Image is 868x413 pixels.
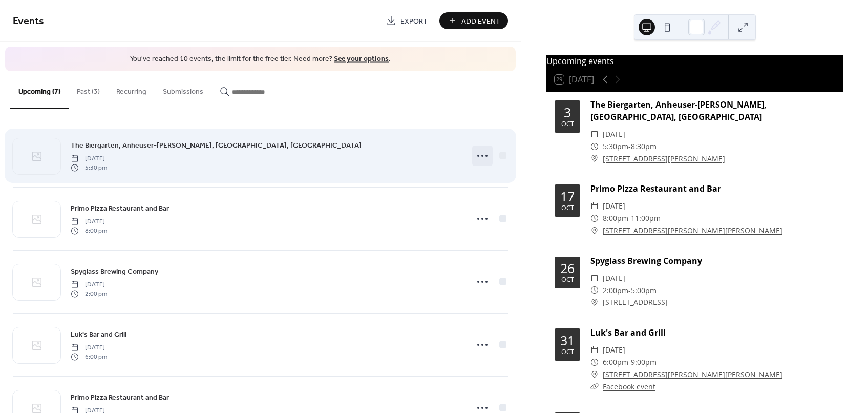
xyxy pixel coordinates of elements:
a: [STREET_ADDRESS][PERSON_NAME][PERSON_NAME] [603,368,782,381]
div: ​ [590,368,599,381]
span: [DATE] [71,280,107,289]
a: [STREET_ADDRESS][PERSON_NAME][PERSON_NAME] [603,224,782,237]
a: [STREET_ADDRESS] [603,296,668,308]
div: ​ [590,356,599,368]
a: Primo Pizza Restaurant and Bar [71,202,169,214]
span: - [628,140,631,153]
div: Spyglass Brewing Company [590,255,835,267]
span: - [628,356,631,368]
span: 8:00pm [603,212,628,224]
div: Oct [561,121,574,128]
div: 17 [560,190,575,203]
a: Luk's Bar and Grill [590,327,666,338]
span: [DATE] [603,128,625,140]
button: Submissions [155,71,211,108]
div: ​ [590,272,599,284]
span: 5:00pm [631,284,657,297]
span: Events [13,11,44,31]
a: Export [378,12,435,29]
span: Primo Pizza Restaurant and Bar [71,203,169,214]
span: - [628,284,631,297]
div: ​ [590,212,599,224]
button: Past (3) [69,71,108,108]
a: Spyglass Brewing Company [71,265,158,277]
div: ​ [590,296,599,308]
button: Recurring [108,71,155,108]
div: ​ [590,224,599,237]
span: Spyglass Brewing Company [71,266,158,277]
a: [STREET_ADDRESS][PERSON_NAME] [603,153,725,165]
span: 9:00pm [631,356,657,368]
span: [DATE] [71,217,107,226]
span: [DATE] [603,200,625,212]
a: Primo Pizza Restaurant and Bar [71,391,169,403]
div: ​ [590,344,599,356]
div: 31 [560,334,575,347]
span: 6:00pm [603,356,628,368]
span: [DATE] [603,272,625,284]
span: 5:30pm [603,140,628,153]
div: ​ [590,153,599,165]
div: The Biergarten, Anheuser-[PERSON_NAME], [GEOGRAPHIC_DATA], [GEOGRAPHIC_DATA] [590,98,835,123]
span: 8:30pm [631,140,657,153]
div: Primo Pizza Restaurant and Bar [590,182,835,195]
div: ​ [590,200,599,212]
span: 8:00 pm [71,226,107,236]
span: Primo Pizza Restaurant and Bar [71,392,169,403]
span: 6:00 pm [71,353,107,362]
a: See your options [334,52,389,66]
div: Oct [561,205,574,212]
span: 11:00pm [631,212,661,224]
div: 26 [560,262,575,275]
span: [DATE] [603,344,625,356]
div: Upcoming events [546,55,843,67]
span: The Biergarten, Anheuser-[PERSON_NAME], [GEOGRAPHIC_DATA], [GEOGRAPHIC_DATA] [71,140,362,151]
span: 5:30 pm [71,163,107,173]
div: ​ [590,284,599,297]
span: Luk's Bar and Grill [71,329,126,340]
span: 2:00pm [603,284,628,297]
span: [DATE] [71,343,107,352]
div: ​ [590,381,599,393]
span: [DATE] [71,154,107,163]
span: 2:00 pm [71,290,107,299]
span: You've reached 10 events, the limit for the free tier. Need more? . [15,54,505,65]
div: Oct [561,277,574,283]
span: - [628,212,631,224]
div: ​ [590,128,599,140]
div: 3 [564,106,571,119]
span: Export [400,16,428,27]
a: Facebook event [603,382,655,391]
div: Oct [561,349,574,356]
a: The Biergarten, Anheuser-[PERSON_NAME], [GEOGRAPHIC_DATA], [GEOGRAPHIC_DATA] [71,139,362,151]
button: Upcoming (7) [10,71,69,109]
a: Luk's Bar and Grill [71,328,126,340]
div: ​ [590,140,599,153]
